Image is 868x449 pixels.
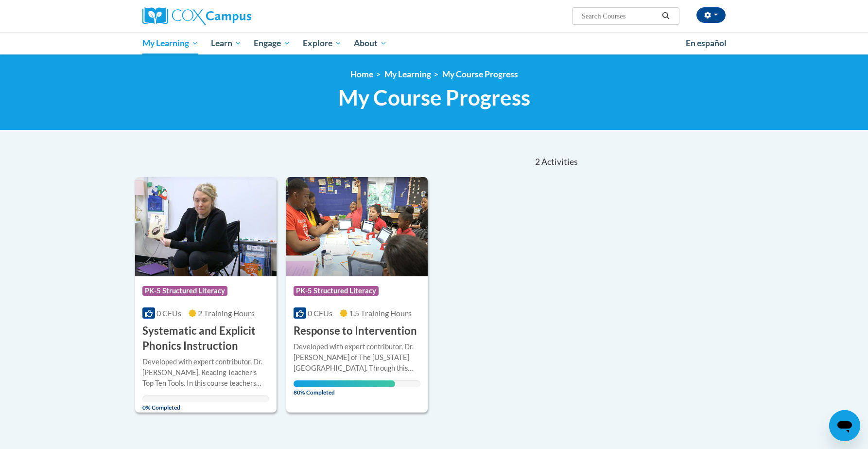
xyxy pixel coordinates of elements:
[303,37,342,49] span: Explore
[686,38,727,48] span: En español
[142,357,269,389] div: Developed with expert contributor, Dr. [PERSON_NAME], Reading Teacher's Top Ten Tools. In this co...
[135,177,277,413] a: Course LogoPK-5 Structured Literacy0 CEUs2 Training Hours Systematic and Explicit Phonics Instruc...
[211,37,242,49] span: Learn
[308,308,332,318] span: 0 CEUs
[384,69,431,79] a: My Learning
[348,32,394,54] a: About
[205,32,248,54] a: Learn
[294,286,379,296] span: PK-5 Structured Literacy
[350,69,373,79] a: Home
[541,157,578,167] span: Activities
[294,323,417,339] h3: Response to Intervention
[354,37,387,49] span: About
[659,10,673,22] button: Search
[135,177,277,276] img: Course Logo
[142,37,198,49] span: My Learning
[294,380,395,387] div: Your progress
[294,341,420,374] div: Developed with expert contributor, Dr. [PERSON_NAME] of The [US_STATE][GEOGRAPHIC_DATA]. Through ...
[696,7,726,23] button: Account Settings
[338,85,530,110] span: My Course Progress
[286,177,428,413] a: Course LogoPK-5 Structured Literacy0 CEUs1.5 Training Hours Response to InterventionDeveloped wit...
[296,32,348,54] a: Explore
[142,7,251,25] img: Cox Campus
[254,37,290,49] span: Engage
[581,10,659,22] input: Search Courses
[136,32,205,54] a: My Learning
[128,32,740,54] div: Main menu
[156,308,181,318] span: 0 CEUs
[247,32,296,54] a: Engage
[142,7,327,25] a: Cox Campus
[286,177,428,276] img: Course Logo
[294,380,395,396] span: 80% Completed
[442,69,518,79] a: My Course Progress
[142,323,269,354] h3: Systematic and Explicit Phonics Instruction
[349,308,412,318] span: 1.5 Training Hours
[679,33,733,54] a: En español
[198,308,255,318] span: 2 Training Hours
[142,286,227,296] span: PK-5 Structured Literacy
[829,410,860,441] iframe: Button to launch messaging window
[535,157,540,167] span: 2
